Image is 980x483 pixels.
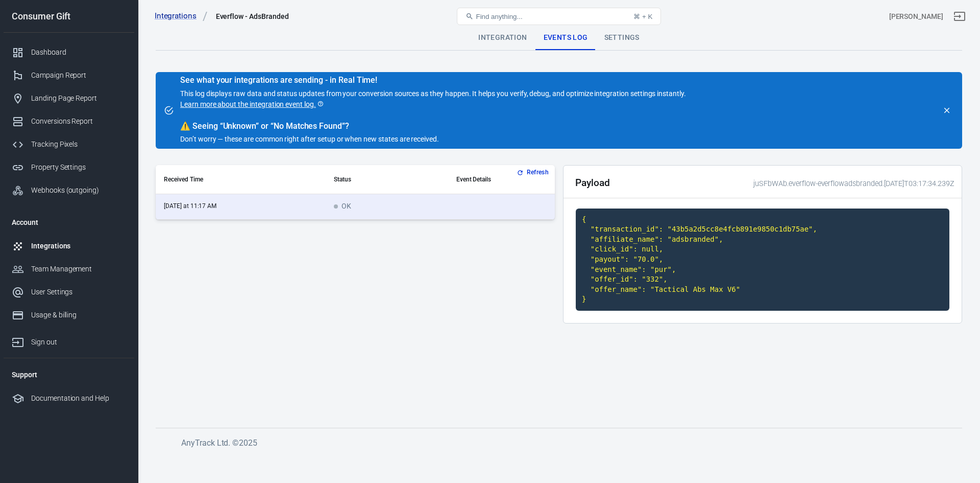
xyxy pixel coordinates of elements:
div: Sign out [31,337,126,348]
span: warning [180,121,190,131]
a: Conversions Report [4,110,134,133]
div: Campaign Report [31,70,126,81]
div: Settings [596,26,648,50]
div: Account id: juSFbWAb [889,11,943,22]
button: close [940,103,954,118]
p: This log displays raw data and status updates from your conversion sources as they happen. It hel... [180,88,686,110]
th: Event Details [448,165,555,194]
li: Account [4,210,134,235]
a: User Settings [4,281,134,304]
a: Learn more about the integration event log. [180,99,324,110]
div: scrollable content [156,165,555,220]
time: 2025-10-14T11:17:34+08:00 [164,202,216,210]
a: Sign out [947,4,972,29]
a: Tracking Pixels [4,133,134,156]
a: Campaign Report [4,64,134,87]
div: Conversions Report [31,116,126,127]
div: Webhooks (outgoing) [31,185,126,196]
li: Support [4,362,134,387]
a: Landing Page Report [4,87,134,110]
div: Documentation and Help [31,393,126,404]
h2: Payload [575,177,610,188]
p: Don’t worry — these are common right after setup or when new states are received. [180,134,686,145]
div: Consumer Gift [4,12,134,21]
div: Everflow - AdsBranded [216,11,289,21]
span: Find anything... [476,13,522,20]
div: Property Settings [31,162,126,173]
div: Events Log [535,26,596,50]
div: Team Management [31,264,126,274]
div: Usage & billing [31,310,126,320]
h6: AnyTrack Ltd. © 2025 [181,436,947,449]
a: Team Management [4,258,134,281]
a: Sign out [4,327,134,354]
a: Usage & billing [4,304,134,327]
a: Integrations [4,235,134,258]
a: Property Settings [4,156,134,179]
a: Webhooks (outgoing) [4,179,134,202]
div: Landing Page Report [31,93,126,104]
div: juSFbWAb.everflow-everflowadsbranded.[DATE]T03:17:34.239Z [750,178,954,189]
div: Integration [470,26,535,50]
div: Tracking Pixels [31,139,126,150]
iframe: Intercom live chat [945,433,970,457]
button: Find anything...⌘ + K [457,8,661,25]
th: Received Time [156,165,326,194]
div: Integrations [31,241,126,251]
span: OK [334,202,351,211]
th: Status [326,165,448,194]
a: Integrations [155,11,208,21]
div: Dashboard [31,47,126,58]
div: See what your integrations are sending - in Real Time! [180,75,686,85]
button: Refresh [514,167,553,178]
div: User Settings [31,287,126,297]
div: ⌘ + K [633,13,652,20]
div: Seeing “Unknown” or “No Matches Found”? [180,121,686,131]
code: { "transaction_id": "43b5a2d5cc8e4fcb891e9850c1db75ae", "affiliate_name": "adsbranded", "click_id... [576,209,949,311]
a: Dashboard [4,41,134,64]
